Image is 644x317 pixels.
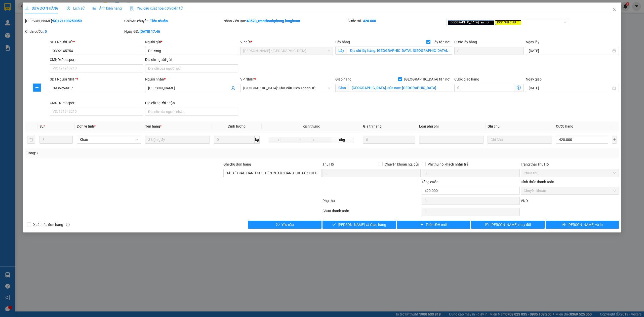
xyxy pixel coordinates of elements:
[25,7,29,10] span: edit
[363,19,376,23] b: 420.000
[420,223,424,227] span: plus
[130,6,183,10] span: Yêu cầu xuất hóa đơn điện tử
[422,180,438,184] span: Tổng cước
[50,100,143,106] div: CMND/Passport
[140,29,160,33] b: [DATE] 17:46
[335,84,349,92] span: Giao
[311,137,330,143] input: C
[454,40,477,44] label: Cước lấy hàng
[332,223,336,227] span: check
[27,150,248,156] div: Tổng: 3
[228,124,246,128] span: Định lượng
[25,29,123,34] div: Chưa cước :
[485,223,489,227] span: save
[363,124,382,128] span: Giá trị hàng
[529,85,611,91] input: Ngày giao
[347,18,446,24] div: Cước rồi :
[517,21,519,24] span: close
[546,221,619,229] button: printer[PERSON_NAME] và In
[223,162,251,166] label: Ghi chú đơn hàng
[529,48,611,54] input: Ngày lấy
[397,221,470,229] button: plusThêm ĐH mới
[347,47,452,55] input: Lấy tận nơi
[612,7,616,11] span: close
[145,57,238,62] div: Địa chỉ người gửi
[39,124,44,128] span: SL
[524,169,616,177] span: Chưa thu
[426,222,447,227] span: Thêm ĐH mới
[454,84,514,92] input: Cước giao hàng
[448,20,494,25] span: [GEOGRAPHIC_DATA] tận nơi
[25,6,59,10] span: SỬA ĐƠN HÀNG
[562,223,566,227] span: printer
[269,137,290,143] input: D
[517,86,521,90] span: dollar-circle
[521,180,554,184] label: Hình thức thanh toán
[568,222,603,227] span: [PERSON_NAME] và In
[248,221,321,229] button: exclamation-circleYêu cầu
[255,136,260,144] span: kg
[45,29,47,33] b: 0
[426,162,470,167] span: Phí thu hộ khách nhận trả
[145,64,238,72] input: Địa chỉ của người gửi
[53,19,82,23] b: KQ121108250050
[243,84,330,92] span: Hà Nội: Kho Văn Điển Thanh Trì
[93,7,96,10] span: picture
[471,221,545,229] button: save[PERSON_NAME] thay đổi
[145,136,210,144] input: VD: Bàn, Ghế
[521,162,619,167] div: Trạng thái Thu Hộ
[66,223,70,226] span: info-circle
[607,3,621,17] button: Close
[524,187,616,194] span: Chuyển khoản
[231,86,235,90] span: user-add
[33,84,41,92] button: plus
[67,7,70,10] span: clock-circle
[454,47,524,55] input: Cước lấy hàng
[124,18,222,24] div: Gói vận chuyển:
[486,122,554,131] th: Ghi chú
[488,136,552,144] input: Ghi Chú
[454,77,479,81] label: Cước giao hàng
[383,162,421,167] span: Chuyển khoản ng. gửi
[290,137,311,143] input: R
[612,136,617,144] button: plus
[31,222,65,227] span: Xuất hóa đơn hàng
[50,39,143,45] div: SĐT Người Gửi
[145,39,238,45] div: Người gửi
[417,122,486,131] th: Loại phụ phí
[33,86,41,90] span: plus
[27,136,35,144] button: delete
[363,136,415,144] input: 0
[50,57,143,62] div: CMND/Passport
[490,21,492,24] span: close
[93,6,122,10] span: Ảnh kiện hàng
[124,29,222,34] div: Ngày GD:
[247,19,300,23] b: 43523_tranthanhphong.longhoan
[495,20,521,25] span: ĐỌC GHI CHÚ
[322,198,421,207] div: Phụ thu
[402,76,452,82] span: [GEOGRAPHIC_DATA] tận nơi
[145,76,238,82] div: Người nhận
[145,100,238,106] div: Địa chỉ người nhận
[330,137,354,143] span: 0kg
[243,47,330,55] span: Hồ Chí Minh : Kho Quận 12
[80,136,138,143] span: Khác
[303,124,320,128] span: Kích thước
[323,162,334,166] span: Thu Hộ
[281,222,294,227] span: Yêu cầu
[556,124,573,128] span: Cước hàng
[130,7,134,11] img: icon
[491,222,531,227] span: [PERSON_NAME] thay đổi
[526,77,542,81] label: Ngày giao
[323,221,396,229] button: check[PERSON_NAME] và Giao hàng
[322,208,421,217] div: Chưa thanh toán
[145,108,238,116] input: Địa chỉ của người nhận
[335,40,350,44] span: Lấy hàng
[526,40,539,44] label: Ngày lấy
[223,169,321,177] input: Ghi chú đơn hàng
[145,124,162,128] span: Tên hàng
[276,223,279,227] span: exclamation-circle
[223,18,346,24] div: Nhân viên tạo:
[521,199,528,203] span: VND
[430,39,452,45] span: Lấy tận nơi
